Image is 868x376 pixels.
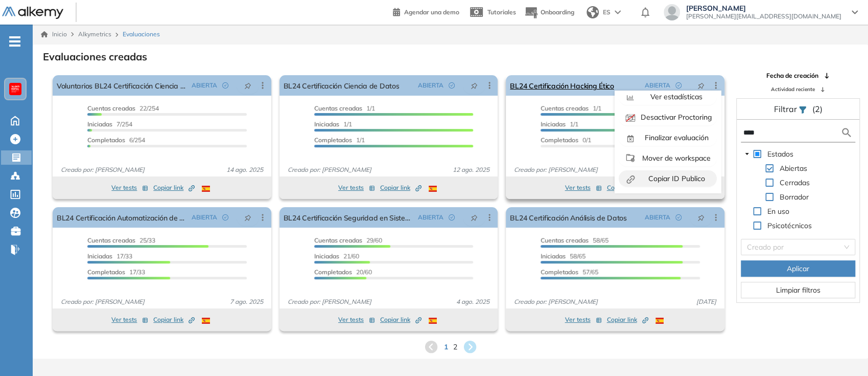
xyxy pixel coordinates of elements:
img: Logo [2,7,63,19]
span: Fecha de creación [766,71,818,80]
button: Mover de workspace [619,150,717,166]
button: Copiar link [380,182,421,194]
span: Copiar link [153,183,195,192]
img: ESP [655,318,664,324]
span: Tutoriales [487,8,516,16]
span: Iniciadas [541,252,566,260]
span: Psicotécnicos [765,219,814,232]
a: Inicio [41,30,67,39]
span: ABIERTA [645,213,670,222]
span: 22/254 [87,104,159,112]
span: 1/1 [314,120,352,128]
button: pushpin [237,77,259,94]
span: Cuentas creadas [87,104,135,112]
button: pushpin [237,209,259,226]
span: 6/254 [87,136,145,144]
span: Iniciadas [314,120,339,128]
button: Aplicar [741,260,855,277]
span: Psicotécnicos [767,221,812,230]
span: 12 ago. 2025 [449,165,494,174]
a: Voluntarios BL24 Certificación Ciencia de Datos [57,75,187,96]
span: Copiar ID Publico [646,174,705,183]
span: Iniciadas [541,120,566,128]
span: 1/1 [541,104,601,112]
img: ESP [429,318,437,324]
span: pushpin [697,213,705,222]
button: Copiar ID Publico [619,170,717,187]
span: ABIERTA [418,213,443,222]
span: Cuentas creadas [314,236,362,244]
h3: Evaluaciones creadas [43,51,147,63]
span: Creado por: [PERSON_NAME] [510,165,602,174]
span: 17/33 [87,268,145,276]
img: https://assets.alkemy.org/workspaces/620/d203e0be-08f6-444b-9eae-a92d815a506f.png [11,85,19,93]
span: pushpin [471,213,478,222]
a: BL24 Certificación Seguridad en Sistemas Operativo [284,207,414,228]
span: Cuentas creadas [541,104,589,112]
button: Ver tests [111,314,148,326]
span: 7/254 [87,120,132,128]
a: BL24 Certificación Automatización de Pruebas [57,207,187,228]
span: ABIERTA [645,81,670,90]
button: pushpin [690,77,712,94]
button: Ver tests [111,182,148,194]
span: 1 [444,342,448,352]
span: Onboarding [541,8,574,16]
span: Completados [87,268,125,276]
span: Completados [87,136,125,144]
button: Desactivar Proctoring [619,109,717,125]
button: Copiar link [607,314,648,326]
span: Alkymetrics [78,30,111,38]
span: [PERSON_NAME][EMAIL_ADDRESS][DOMAIN_NAME] [686,12,841,20]
span: 20/60 [314,268,372,276]
span: Creado por: [PERSON_NAME] [57,297,149,306]
a: BL24 Certificación Hacking Ético [510,75,614,96]
button: Onboarding [524,2,574,24]
span: Cuentas creadas [87,236,135,244]
button: Copiar link [607,182,648,194]
span: Completados [541,268,578,276]
span: Cuentas creadas [314,104,362,112]
span: Actividad reciente [771,85,815,93]
span: 21/60 [314,252,359,260]
button: Ver tests [565,314,602,326]
button: pushpin [463,209,485,226]
span: Cuentas creadas [541,236,589,244]
span: ABIERTA [418,81,443,90]
span: Completados [541,136,578,144]
span: pushpin [244,213,251,222]
span: pushpin [471,81,478,90]
span: pushpin [697,81,705,90]
span: 57/65 [541,268,598,276]
span: Copiar link [380,183,421,192]
span: Filtrar [773,104,799,114]
span: Ver estadísticas [648,92,702,101]
span: (2) [812,103,822,115]
span: Abiertas [778,162,809,174]
button: Finalizar evaluación [619,129,717,146]
button: Ver tests [565,182,602,194]
a: Agendar una demo [393,5,459,17]
span: [DATE] [692,297,720,306]
button: pushpin [690,209,712,226]
span: Cerradas [778,176,812,189]
span: [PERSON_NAME] [686,4,841,12]
i: - [9,40,20,42]
span: check-circle [675,82,682,89]
img: arrow [615,10,621,14]
span: 4 ago. 2025 [452,297,494,306]
span: 29/60 [314,236,382,244]
span: Estados [765,148,795,160]
span: 17/33 [87,252,132,260]
span: Evaluaciones [123,30,160,39]
img: ESP [202,318,210,324]
span: Completados [314,136,352,144]
span: check-circle [449,214,455,220]
span: check-circle [449,82,455,89]
a: BL24 Certificación Análisis de Datos [510,207,626,228]
span: 7 ago. 2025 [226,297,267,306]
a: BL24 Certificación Ciencia de Datos [284,75,400,96]
span: Cerradas [780,178,810,187]
button: Copiar link [380,314,421,326]
button: Ver estadísticas [619,89,717,105]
